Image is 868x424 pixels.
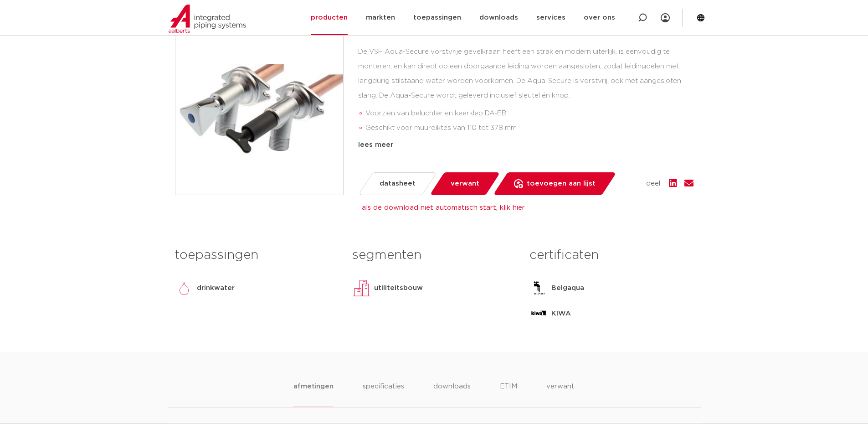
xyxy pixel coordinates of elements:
img: Belgaqua [529,279,548,297]
span: datasheet [380,176,416,191]
img: utiliteitsbouw [352,279,370,297]
div: lees meer [358,140,693,150]
li: Geschikt voor muurdiktes van 110 tot 378 mm [365,121,693,135]
span: verwant [451,176,479,191]
li: Voorzien van beluchter en keerklep DA-EB [365,106,693,121]
p: Belgaqua [551,283,584,294]
img: Product Image for VSH Aqua-Secure vorstvrije gevelkraan MM R1/2"xG3/4" (DN15) Cr [175,27,343,195]
img: KIWA [529,305,548,323]
span: toevoegen aan lijst [527,176,596,191]
a: als de download niet automatisch start, klik hier [362,204,525,211]
h3: certificaten [529,246,693,264]
p: drinkwater [197,283,235,294]
li: afmetingen [293,381,333,407]
a: verwant [429,172,500,195]
div: De VSH Aqua-Secure vorstvrije gevelkraan heeft een strak en modern uiterlijk, is eenvoudig te mon... [358,45,693,136]
li: downloads [433,381,471,407]
li: ETIM [500,381,517,407]
p: utiliteitsbouw [374,283,423,294]
span: deel: [646,178,662,189]
img: drinkwater [175,279,193,297]
li: specificaties [363,381,404,407]
p: KIWA [551,308,571,319]
h3: toepassingen [175,246,339,264]
a: datasheet [358,172,437,195]
li: verwant [546,381,575,407]
h3: segmenten [352,246,516,264]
